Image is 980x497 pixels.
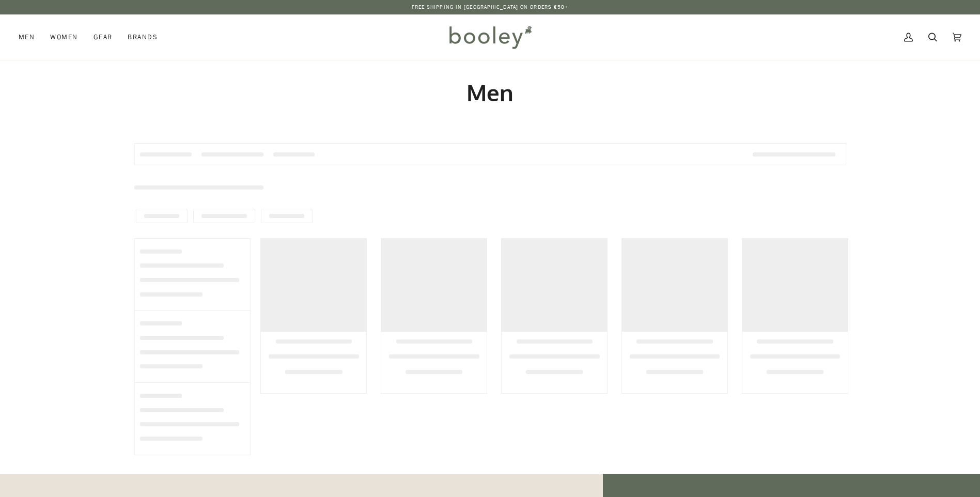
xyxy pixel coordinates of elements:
[128,32,158,42] span: Brands
[120,14,165,60] a: Brands
[86,14,120,60] a: Gear
[42,14,85,60] a: Women
[19,32,35,42] span: Men
[50,32,77,42] span: Women
[134,79,846,107] h1: Men
[19,14,42,60] a: Men
[445,22,535,52] img: Booley
[412,3,569,11] p: Free Shipping in [GEOGRAPHIC_DATA] on Orders €50+
[94,32,113,42] span: Gear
